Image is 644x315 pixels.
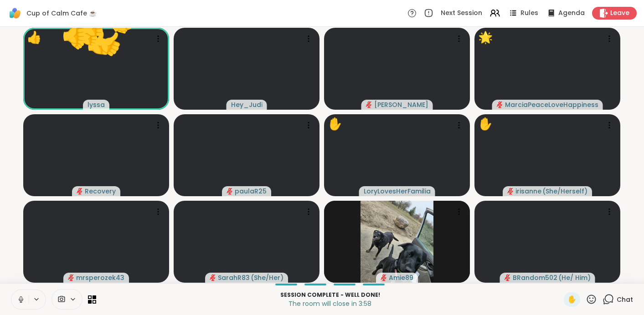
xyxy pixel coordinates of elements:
[558,273,591,282] span: ( He/ Him )
[515,187,541,196] span: irisanne
[361,201,433,283] img: Amie89
[567,294,577,305] span: ✋
[26,9,97,18] span: Cup of Calm Cafe ☕️
[558,9,585,18] span: Agenda
[520,9,538,18] span: Rules
[505,274,511,281] span: audio-muted
[505,100,598,109] span: MarciaPeaceLoveHappiness
[85,187,116,196] span: Recovery
[210,274,216,281] span: audio-muted
[88,100,105,109] span: lyssa
[610,9,629,18] span: Leave
[478,115,493,133] div: ✋
[52,10,97,54] button: 👍
[478,29,493,46] div: 🌟
[76,273,124,282] span: mrsperozek43
[227,188,233,194] span: audio-muted
[328,115,342,133] div: ✋
[102,299,558,308] p: The room will close in 3:58
[366,102,372,108] span: audio-muted
[389,273,413,282] span: Amie89
[102,291,558,299] p: Session Complete - well done!
[374,100,428,109] span: [PERSON_NAME]
[251,273,283,282] span: ( She/Her )
[617,295,633,304] span: Chat
[542,187,587,196] span: ( She/Herself )
[27,29,41,46] div: 👍
[507,188,514,194] span: audio-muted
[441,9,482,18] span: Next Session
[68,274,74,281] span: audio-muted
[513,273,557,282] span: BRandom502
[218,273,250,282] span: SarahR83
[231,100,263,109] span: Hey_Judi
[381,274,387,281] span: audio-muted
[497,102,503,108] span: audio-muted
[235,187,267,196] span: paulaR25
[77,188,83,194] span: audio-muted
[364,187,431,196] span: LoryLovesHerFamilia
[7,5,23,21] img: ShareWell Logomark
